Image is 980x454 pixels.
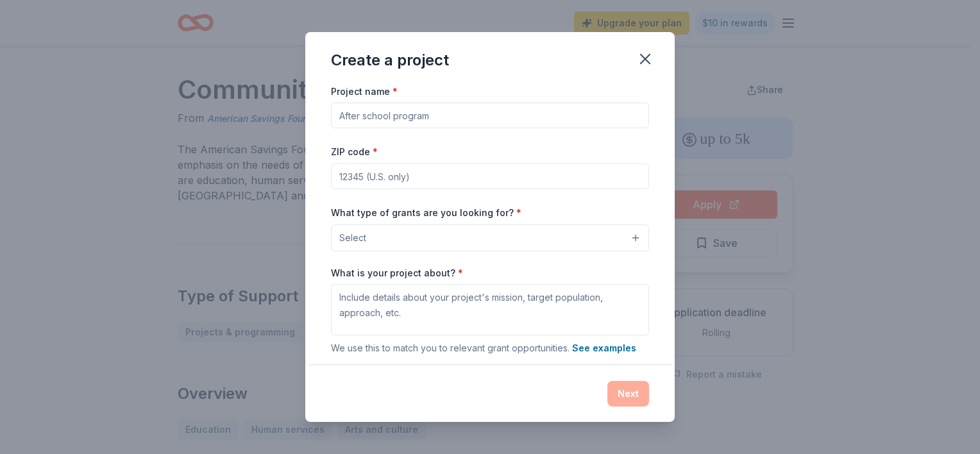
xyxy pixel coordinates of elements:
[331,50,449,71] div: Create a project
[331,146,378,158] label: ZIP code
[331,164,649,189] input: 12345 (U.S. only)
[331,267,463,280] label: What is your project about?
[331,206,521,219] label: What type of grants are you looking for?
[331,342,636,353] span: We use this to match you to relevant grant opportunities.
[331,103,649,128] input: After school program
[331,85,398,98] label: Project name
[572,340,636,356] button: See examples
[331,224,649,251] button: Select
[339,230,366,246] span: Select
